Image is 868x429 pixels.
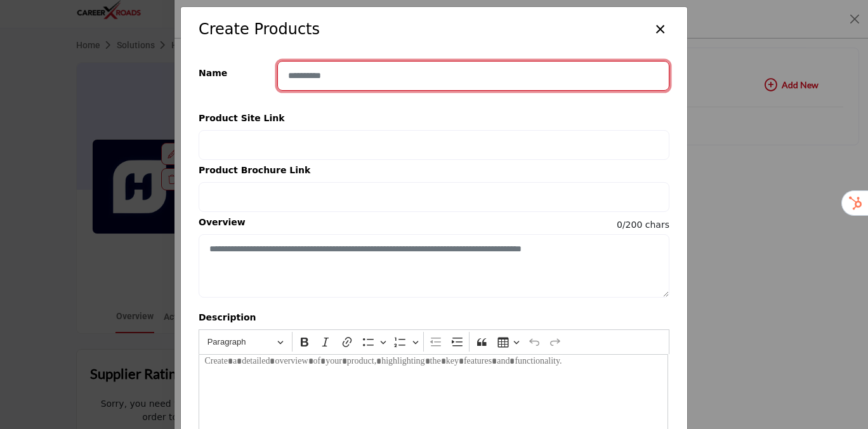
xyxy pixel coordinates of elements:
b: Description [199,311,256,329]
span: Paragraph [207,334,273,350]
input: Enter product name [277,61,669,91]
b: Product Brochure Link [199,164,310,182]
input: Provide your product brochure URL [199,182,669,212]
b: Product Site Link [199,112,285,130]
textarea: Enter short overview description [199,234,669,298]
button: × [651,16,669,40]
button: Heading [202,332,289,352]
div: Editor toolbar [199,329,669,354]
b: Overview [199,216,246,234]
h2: Create Products [199,18,320,41]
input: Provide your product link [199,130,669,160]
b: Name [199,67,227,85]
span: 0/200 chars [617,218,669,232]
